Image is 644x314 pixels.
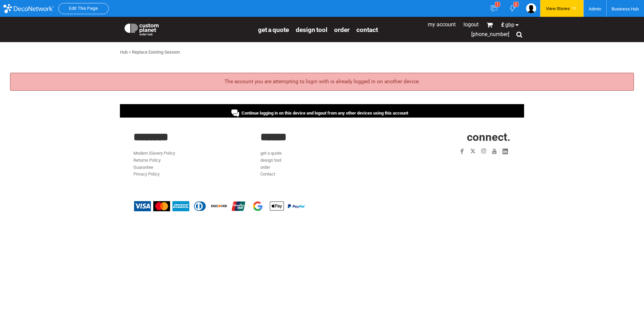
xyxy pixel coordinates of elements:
[388,131,511,143] h2: CONNECT.
[249,201,266,211] img: Google Pay
[129,49,131,56] div: >
[505,22,514,28] span: GBP
[133,158,161,163] a: Returns Policy
[260,171,275,177] a: Contact
[471,31,509,37] span: [PHONE_NUMBER]
[211,201,228,211] img: Discover
[133,171,160,177] a: Privacy Policy
[260,165,270,170] a: order
[172,201,189,211] img: American Express
[69,6,98,11] a: Edit This Page
[334,26,350,33] a: order
[296,26,327,33] a: design tool
[230,201,247,211] img: China UnionPay
[132,49,180,56] div: Replace Existing Session
[288,204,304,208] img: PayPal
[495,2,500,7] div: 1
[268,201,285,211] img: Apple Pay
[134,201,151,211] img: Visa
[428,21,456,28] a: My Account
[123,22,160,35] img: Custom Planet
[418,161,511,169] iframe: Customer reviews powered by Trustpilot
[133,165,153,170] a: Guarantee
[356,26,378,33] a: Contact
[241,111,408,116] span: Continue logging in on this device and logout from any other devices using this account
[501,22,505,28] span: £
[258,26,289,33] a: get a quote
[463,21,479,28] a: Logout
[120,19,255,39] a: Custom Planet
[120,50,128,55] a: Hub
[10,73,634,91] div: The account you are attempting to login with is already logged in on another device.
[260,158,281,163] a: design tool
[513,2,519,7] div: 0
[192,201,208,211] img: Diners Club
[260,151,282,156] a: get a quote
[153,201,170,211] img: Mastercard
[133,151,175,156] a: Modern Slavery Policy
